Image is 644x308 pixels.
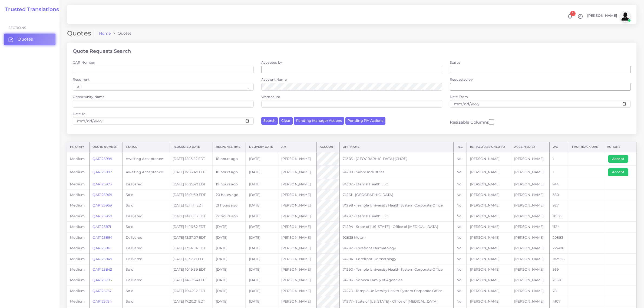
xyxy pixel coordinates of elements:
[339,286,453,296] td: 74278 - Temple University Health System Corporate Office
[169,200,213,211] td: [DATE] 15:11:11 EDT
[453,232,467,243] td: No
[549,189,569,200] td: 380
[339,243,453,254] td: 74292 - Forefront Dermatology
[511,296,550,307] td: [PERSON_NAME]
[123,166,169,179] td: Awaiting Acceptance
[511,211,550,221] td: [PERSON_NAME]
[93,246,111,250] a: QAR125861
[511,243,550,254] td: [PERSON_NAME]
[467,243,511,254] td: [PERSON_NAME]
[278,254,317,264] td: [PERSON_NAME]
[278,232,317,243] td: [PERSON_NAME]
[246,166,278,179] td: [DATE]
[511,152,550,166] td: [PERSON_NAME]
[169,166,213,179] td: [DATE] 17:33:49 EDT
[169,296,213,307] td: [DATE] 17:20:21 EDT
[549,254,569,264] td: 182965
[73,48,131,54] h4: Quote Requests Search
[339,152,453,166] td: 74303 - [GEOGRAPHIC_DATA] (CHOP)
[70,267,85,271] span: medium
[261,60,282,65] label: Accepted by
[570,11,576,16] span: 1
[294,117,344,125] button: Pending Manager Actions
[93,170,112,174] a: QAR125992
[213,179,246,189] td: 19 hours ago
[213,152,246,166] td: 18 hours ago
[453,222,467,232] td: No
[467,152,511,166] td: [PERSON_NAME]
[70,257,85,261] span: medium
[1,6,59,13] a: Trusted Translations
[73,77,90,82] label: Recurrent
[70,214,85,218] span: medium
[339,254,453,264] td: 74284 - Forefront Dermatology
[549,296,569,307] td: 4107
[339,296,453,307] td: 74277 - State of [US_STATE] - Office of [MEDICAL_DATA]
[93,299,112,303] a: QAR125734
[453,286,467,296] td: No
[246,142,278,152] th: Delivery Date
[511,254,550,264] td: [PERSON_NAME]
[467,189,511,200] td: [PERSON_NAME]
[67,30,95,37] h2: Quotes
[278,142,317,152] th: AM
[453,142,467,152] th: REC
[70,182,85,186] span: medium
[169,152,213,166] td: [DATE] 18:13:22 EDT
[453,200,467,211] td: No
[549,166,569,179] td: 1
[608,170,632,174] a: Accept
[450,60,460,65] label: Status
[453,296,467,307] td: No
[70,299,85,303] span: medium
[279,117,293,125] button: Clear
[278,189,317,200] td: [PERSON_NAME]
[93,267,112,271] a: QAR125842
[93,257,112,261] a: QAR125849
[169,142,213,152] th: Requested Date
[339,189,453,200] td: 74261 - [GEOGRAPHIC_DATA]
[278,166,317,179] td: [PERSON_NAME]
[453,189,467,200] td: No
[70,203,85,207] span: medium
[246,211,278,221] td: [DATE]
[450,119,494,125] label: Resizable Columns
[246,264,278,275] td: [DATE]
[169,179,213,189] td: [DATE] 16:25:47 EDT
[339,222,453,232] td: 74294 - State of [US_STATE] - Office of [MEDICAL_DATA]
[511,264,550,275] td: [PERSON_NAME]
[169,243,213,254] td: [DATE] 13:14:54 EDT
[511,232,550,243] td: [PERSON_NAME]
[604,142,636,152] th: Actions
[213,200,246,211] td: 21 hours ago
[467,286,511,296] td: [PERSON_NAME]
[169,264,213,275] td: [DATE] 10:19:39 EDT
[93,157,112,161] a: QAR125999
[511,142,550,152] th: Accepted by
[246,179,278,189] td: [DATE]
[246,286,278,296] td: [DATE]
[246,200,278,211] td: [DATE]
[123,264,169,275] td: Sold
[278,200,317,211] td: [PERSON_NAME]
[453,275,467,286] td: No
[278,286,317,296] td: [PERSON_NAME]
[278,243,317,254] td: [PERSON_NAME]
[549,200,569,211] td: 927
[467,275,511,286] td: [PERSON_NAME]
[93,203,112,207] a: QAR125959
[246,222,278,232] td: [DATE]
[246,296,278,307] td: [DATE]
[213,243,246,254] td: [DATE]
[339,264,453,275] td: 74290 - Temple University Health System Corporate Office
[169,189,213,200] td: [DATE] 16:01:39 EDT
[467,166,511,179] td: [PERSON_NAME]
[70,278,85,282] span: medium
[123,200,169,211] td: Sold
[584,11,633,22] a: [PERSON_NAME]avatar
[93,289,111,293] a: QAR125757
[339,142,453,152] th: Opp Name
[18,36,33,42] span: Quotes
[339,211,453,221] td: 74297 - Eternal Health LLC
[111,31,131,36] li: Quotes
